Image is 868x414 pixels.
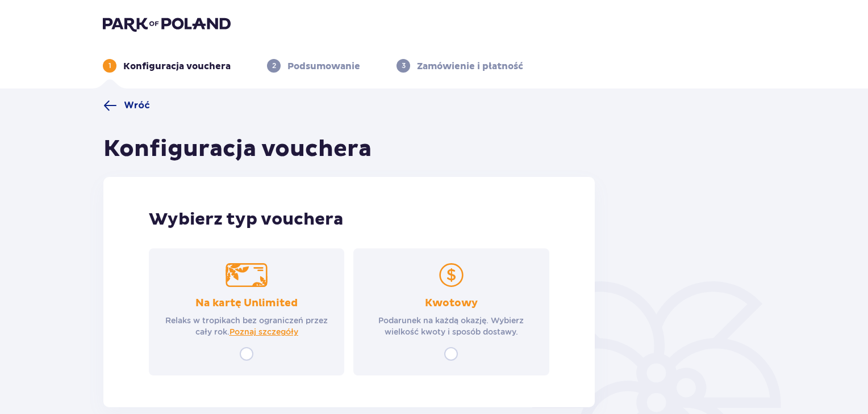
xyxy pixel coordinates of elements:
h1: Konfiguracja vouchera [103,135,372,163]
a: Wróć [103,99,150,112]
p: Relaks w tropikach bez ograniczeń przez cały rok. [159,315,334,337]
p: 3 [402,61,406,71]
p: Zamówienie i płatność [417,60,523,73]
p: Konfiguracja vouchera [123,60,231,73]
a: Poznaj szczegóły [229,326,298,337]
p: 2 [272,61,276,71]
p: Podarunek na każdą okazję. Wybierz wielkość kwoty i sposób dostawy. [364,315,539,337]
p: 1 [108,61,111,71]
span: Wróć [124,99,150,112]
p: Podsumowanie [287,60,360,73]
p: Wybierz typ vouchera [149,209,549,230]
img: Park of Poland logo [103,16,231,32]
p: Na kartę Unlimited [195,297,298,310]
p: Kwotowy [425,297,478,310]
